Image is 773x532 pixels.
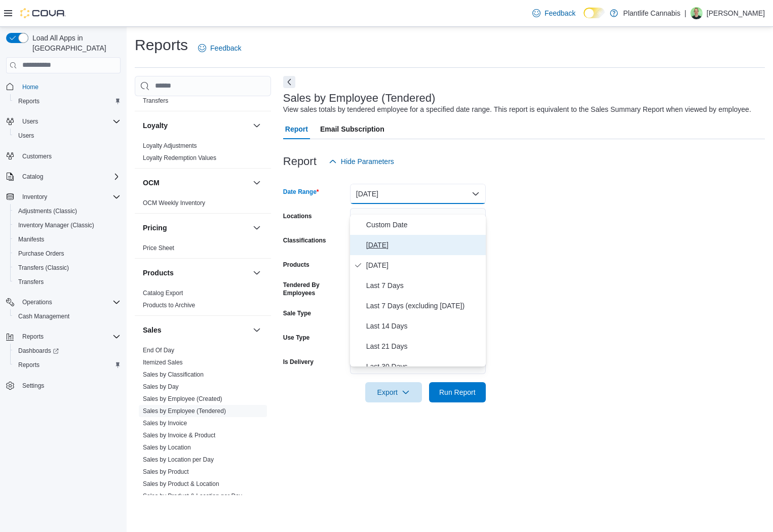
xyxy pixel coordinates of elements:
button: Customers [2,149,125,163]
span: Inventory [22,193,47,201]
span: Inventory Manager (Classic) [18,221,94,229]
div: Select listbox [350,215,486,366]
span: Transfers [14,276,121,288]
a: Products to Archive [143,302,195,309]
span: Inventory Manager (Classic) [14,219,121,231]
a: Cash Management [14,310,73,322]
button: Hide Parameters [325,151,398,172]
span: Feedback [210,43,241,53]
a: Users [14,130,38,142]
a: Sales by Invoice [143,420,187,427]
div: OCM [135,197,271,213]
a: Dashboards [14,345,63,357]
span: Users [18,115,121,128]
span: Reports [18,97,40,105]
a: Adjustments (Classic) [14,205,81,217]
button: Catalog [2,170,125,184]
span: Report [285,119,308,139]
span: Itemized Sales [143,358,183,366]
h3: OCM [143,178,160,188]
span: End Of Day [143,346,174,354]
span: Last 30 Days [366,360,482,373]
span: Last 14 Days [366,320,482,332]
button: Loyalty [251,119,263,132]
span: Manifests [14,233,121,245]
a: Home [18,81,43,93]
span: Transfers [18,278,44,286]
span: Load All Apps in [GEOGRAPHIC_DATA] [28,33,121,53]
a: Transfers (Classic) [14,262,73,274]
p: [PERSON_NAME] [707,7,765,19]
a: Catalog Export [143,290,183,297]
span: Reports [18,331,121,343]
span: Users [14,130,121,142]
span: Sales by Classification [143,371,204,379]
span: Settings [22,382,44,390]
a: Sales by Invoice & Product [143,432,215,439]
span: Reports [22,333,44,341]
span: Cash Management [18,312,69,320]
a: Price Sheet [143,244,174,252]
a: Transfers [143,97,168,104]
span: [DATE] [366,259,482,271]
nav: Complex example [6,75,121,420]
span: Home [18,80,121,93]
button: Reports [10,358,125,372]
a: Itemized Sales [143,359,183,366]
a: Sales by Employee (Tendered) [143,407,226,415]
div: Products [135,287,271,315]
span: Manifests [18,235,44,243]
a: Purchase Orders [14,248,68,260]
span: OCM Weekly Inventory [143,199,205,207]
button: Next [283,76,295,88]
label: Tendered By Employees [283,281,346,297]
button: Operations [18,296,56,308]
span: Export [371,382,416,402]
span: Transfers (Classic) [18,264,69,272]
a: Sales by Location per Day [143,456,214,463]
a: Reports [14,95,44,107]
span: Users [18,132,34,140]
span: Catalog [18,171,121,183]
a: Manifests [14,233,48,245]
a: Sales by Classification [143,371,204,378]
button: Loyalty [143,120,249,131]
span: Transfers [143,97,168,105]
button: Manifests [10,232,125,247]
h3: Loyalty [143,120,168,131]
button: Adjustments (Classic) [10,204,125,218]
button: Operations [2,295,125,309]
span: Users [22,117,38,126]
span: Sales by Product & Location per Day [143,492,242,500]
h3: Sales [143,325,162,335]
span: Home [22,83,38,91]
button: Users [10,129,125,143]
input: Dark Mode [584,8,605,18]
h1: Reports [135,35,188,55]
button: Export [365,382,422,402]
span: Sales by Product & Location [143,480,219,488]
img: Cova [20,8,66,18]
button: Reports [2,330,125,344]
span: Settings [18,379,121,392]
span: Loyalty Redemption Values [143,154,216,162]
span: Last 21 Days [366,340,482,352]
span: Sales by Employee (Tendered) [143,407,226,415]
button: Transfers [10,275,125,289]
a: Loyalty Adjustments [143,142,197,149]
a: Dashboards [10,344,125,358]
button: Sales [251,324,263,336]
span: Purchase Orders [14,248,121,260]
button: Settings [2,378,125,393]
a: End Of Day [143,347,174,354]
span: Transfers (Classic) [14,262,121,274]
button: Products [251,267,263,279]
span: Adjustments (Classic) [14,205,121,217]
button: Pricing [251,222,263,234]
span: Email Subscription [320,119,384,139]
a: Sales by Product & Location per Day [143,493,242,500]
button: Products [143,268,249,278]
span: Hide Parameters [341,156,394,167]
a: Feedback [528,3,579,23]
button: Sales [143,325,249,335]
